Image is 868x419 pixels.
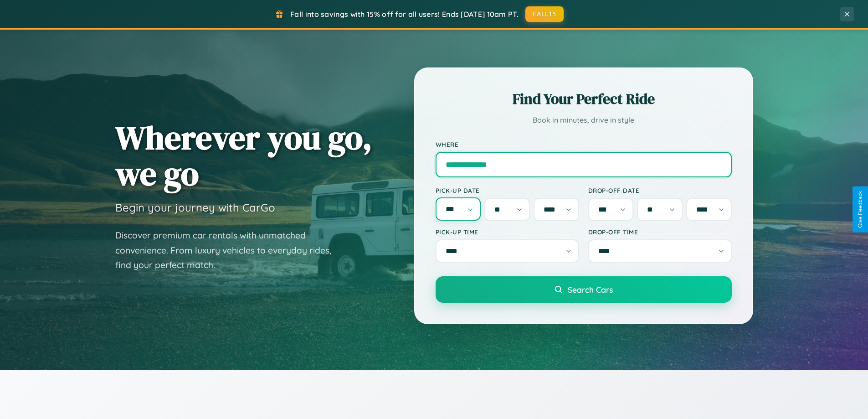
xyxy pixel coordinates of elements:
[436,89,732,109] h2: Find Your Perfect Ride
[436,186,579,194] label: Pick-up Date
[115,201,275,214] h3: Begin your journey with CarGo
[290,10,519,19] span: Fall into savings with 15% off for all users! Ends [DATE] 10am PT.
[115,228,343,273] p: Discover premium car rentals with unmatched convenience. From luxury vehicles to everyday rides, ...
[588,186,732,194] label: Drop-off Date
[436,114,732,127] p: Book in minutes, drive in style
[568,285,613,295] span: Search Cars
[857,191,863,228] div: Give Feedback
[436,140,732,148] label: Where
[436,276,732,303] button: Search Cars
[525,6,564,22] button: FALL15
[115,119,372,191] h1: Wherever you go, we go
[436,228,579,236] label: Pick-up Time
[588,228,732,236] label: Drop-off Time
